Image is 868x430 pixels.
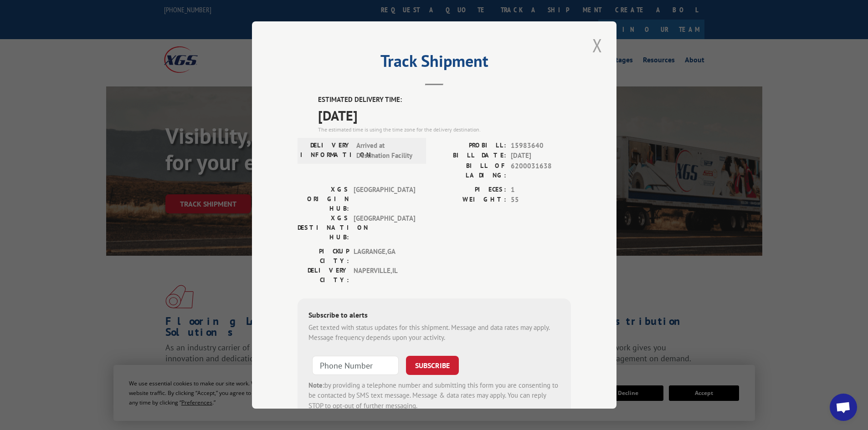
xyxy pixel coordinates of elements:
[308,380,560,411] div: by providing a telephone number and submitting this form you are consenting to be contacted by SM...
[354,266,415,285] span: NAPERVILLE , IL
[354,247,415,266] span: LAGRANGE , GA
[511,151,571,161] span: [DATE]
[298,247,349,266] label: PICKUP CITY:
[511,195,571,205] span: 55
[434,141,506,151] label: PROBILL:
[434,161,506,180] label: BILL OF LADING:
[830,394,857,421] a: Open chat
[434,185,506,195] label: PIECES:
[434,195,506,205] label: WEIGHT:
[300,141,352,161] label: DELIVERY INFORMATION:
[434,151,506,161] label: BILL DATE:
[356,141,418,161] span: Arrived at Destination Facility
[354,213,415,242] span: [GEOGRAPHIC_DATA]
[406,356,459,375] button: SUBSCRIBE
[308,381,324,390] strong: Note:
[511,185,571,195] span: 1
[318,126,571,134] div: The estimated time is using the time zone for the delivery destination.
[511,161,571,180] span: 6200031638
[298,185,349,213] label: XGS ORIGIN HUB:
[308,309,560,323] div: Subscribe to alerts
[312,356,399,375] input: Phone Number
[318,105,571,126] span: [DATE]
[298,266,349,285] label: DELIVERY CITY:
[511,141,571,151] span: 15983640
[354,185,415,213] span: [GEOGRAPHIC_DATA]
[298,55,571,72] h2: Track Shipment
[308,323,560,343] div: Get texted with status updates for this shipment. Message and data rates may apply. Message frequ...
[318,95,571,105] label: ESTIMATED DELIVERY TIME:
[590,33,605,58] button: Close modal
[298,213,349,242] label: XGS DESTINATION HUB:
